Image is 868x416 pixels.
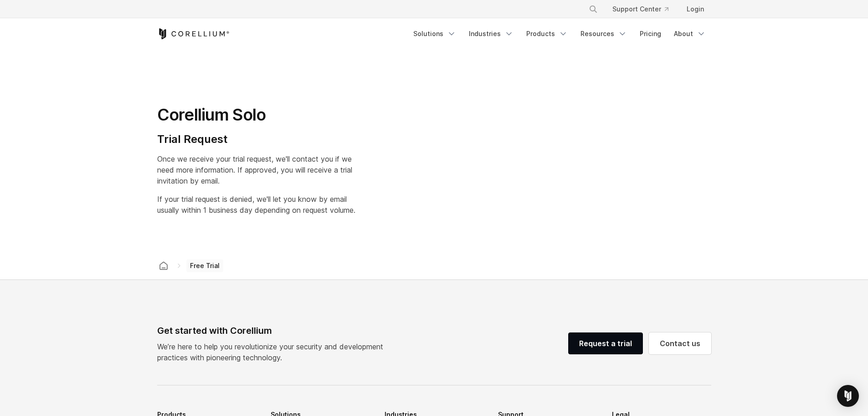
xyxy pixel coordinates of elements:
[585,1,601,17] button: Search
[605,1,676,17] a: Support Center
[568,332,643,354] a: Request a trial
[186,259,223,272] span: Free Trial
[408,26,462,42] a: Solutions
[157,195,355,215] span: If your trial request is denied, we'll let you know by email usually within 1 business day depend...
[157,105,355,125] h1: Corellium Solo
[649,332,711,354] a: Contact us
[157,132,355,146] h4: Trial Request
[668,26,711,42] a: About
[463,26,519,42] a: Industries
[155,259,172,272] a: Corellium home
[157,28,230,39] a: Corellium Home
[157,154,352,185] span: Once we receive your trial request, we'll contact you if we need more information. If approved, y...
[521,26,573,42] a: Products
[408,26,711,42] div: Navigation Menu
[837,385,859,407] div: Open Intercom Messenger
[575,26,632,42] a: Resources
[578,1,711,17] div: Navigation Menu
[634,26,667,42] a: Pricing
[157,324,390,337] div: Get started with Corellium
[157,341,390,363] p: We’re here to help you revolutionize your security and development practices with pioneering tech...
[679,1,711,17] a: Login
